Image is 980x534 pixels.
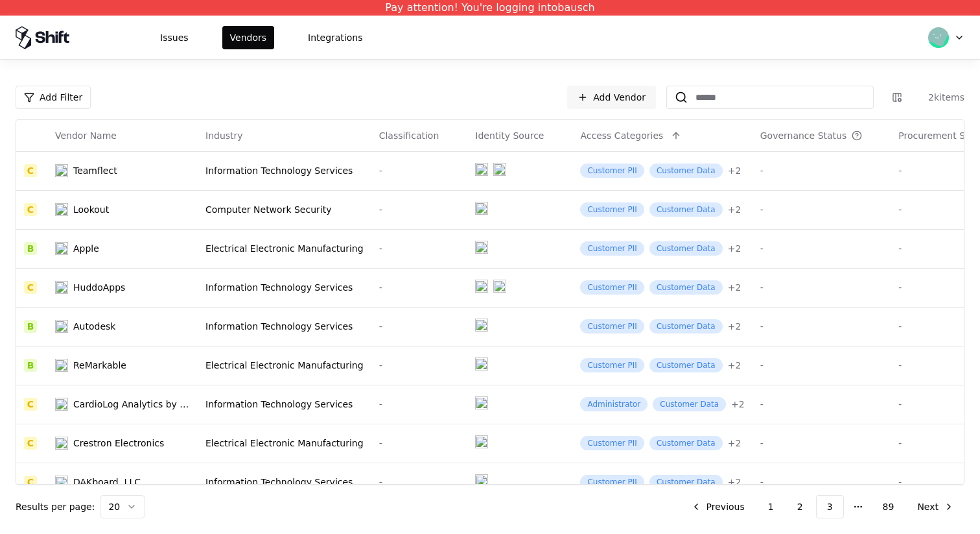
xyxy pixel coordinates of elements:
div: B [24,359,37,372]
div: B [24,320,37,333]
div: Customer PII [580,319,644,334]
div: Identity Source [475,129,544,142]
button: 3 [816,495,844,518]
div: Customer Data [649,319,723,334]
button: Next [907,495,964,518]
div: Industry [205,129,243,142]
button: +2 [728,437,741,450]
div: DAKboard, LLC [73,476,141,489]
div: - [379,398,460,411]
button: Vendors [222,26,274,49]
div: - [379,242,460,255]
div: - [379,281,460,294]
img: reMarkable [55,359,68,372]
div: B [24,242,37,255]
div: Customer PII [580,475,644,489]
button: +2 [728,359,741,372]
p: Results per page: [16,500,95,513]
div: Crestron Electronics [73,437,164,450]
button: 1 [758,495,784,518]
button: +2 [731,398,745,411]
div: Computer Network Security [205,203,364,216]
div: Information Technology Services [205,281,364,294]
div: Customer Data [649,436,723,450]
img: microsoft365.com [493,280,506,293]
div: CardioLog Analytics by Intlock [73,398,190,411]
img: entra.microsoft.com [475,241,488,254]
button: Integrations [300,26,370,49]
a: Add Vendor [567,86,656,109]
div: Administrator [580,397,647,411]
div: Customer PII [580,280,644,295]
div: + 2 [728,320,741,333]
button: 89 [872,495,905,518]
div: Apple [73,242,99,255]
img: Lookout [55,203,68,216]
img: microsoft365.com [493,163,506,176]
div: - [379,164,460,177]
div: + 2 [728,281,741,294]
div: 2k items [913,91,964,104]
div: + 2 [728,242,741,255]
button: +2 [728,242,741,255]
div: Electrical Electronic Manufacturing [205,242,364,255]
div: Information Technology Services [205,398,364,411]
img: entra.microsoft.com [475,474,488,487]
div: Information Technology Services [205,476,364,489]
div: Lookout [73,203,109,216]
div: + 2 [731,398,745,411]
div: + 2 [728,164,741,177]
button: Previous [681,495,755,518]
img: Crestron Electronics [55,437,68,450]
div: - [760,437,883,450]
div: - [760,359,883,372]
div: - [760,398,883,411]
div: Customer PII [580,202,644,217]
img: entra.microsoft.com [475,280,488,293]
div: C [24,476,37,489]
div: Customer Data [649,358,723,372]
div: - [760,476,883,489]
div: + 2 [728,203,741,216]
div: - [379,476,460,489]
div: Customer Data [649,475,723,489]
button: +2 [728,281,741,294]
div: - [760,164,883,177]
div: Teamflect [73,164,117,177]
div: Customer PII [580,358,644,372]
div: + 2 [728,437,741,450]
div: - [760,320,883,333]
img: entra.microsoft.com [475,163,488,176]
img: entra.microsoft.com [475,396,488,409]
div: Electrical Electronic Manufacturing [205,437,364,450]
img: CardioLog Analytics by Intlock [55,398,68,411]
div: Electrical Electronic Manufacturing [205,359,364,372]
img: Teamflect [55,164,68,177]
div: Customer Data [653,397,726,411]
div: - [379,320,460,333]
div: Governance Status [760,129,847,142]
div: ReMarkable [73,359,126,372]
div: Customer PII [580,241,644,256]
img: entra.microsoft.com [475,319,488,332]
div: Access Categories [580,129,663,142]
button: +2 [728,164,741,177]
div: - [379,437,460,450]
img: entra.microsoft.com [475,202,488,215]
button: Add Filter [16,86,91,109]
div: - [379,359,460,372]
img: Apple [55,242,68,255]
img: entra.microsoft.com [475,358,488,370]
div: - [760,203,883,216]
img: entra.microsoft.com [475,435,488,448]
img: DAKboard, LLC [55,476,68,489]
div: HuddoApps [73,281,125,294]
div: Customer PII [580,436,644,450]
div: Customer Data [649,164,723,178]
div: + 2 [728,359,741,372]
div: - [760,281,883,294]
button: Issues [152,26,196,49]
div: Vendor Name [55,129,117,142]
nav: pagination [681,495,964,518]
div: Customer Data [649,241,723,256]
